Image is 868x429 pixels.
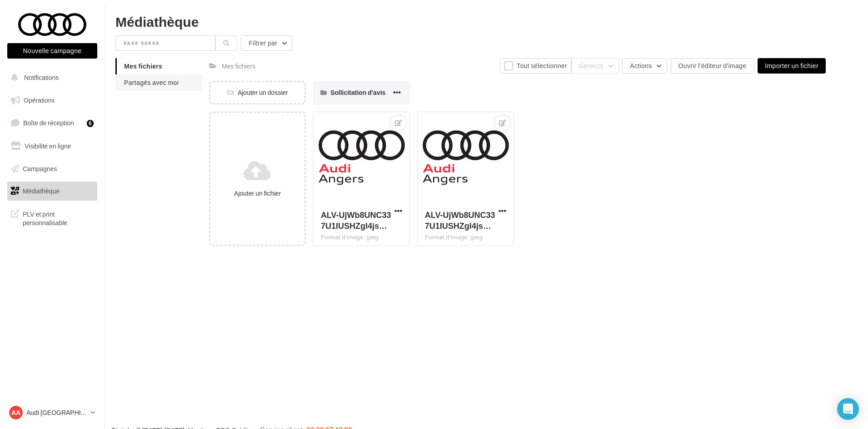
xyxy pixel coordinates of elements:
a: AA Audi [GEOGRAPHIC_DATA] [7,404,97,421]
div: Médiathèque [115,15,857,28]
button: Tout sélectionner [500,58,571,74]
a: Campagnes [5,159,99,178]
span: Partagés avec moi [124,79,179,86]
span: AA [11,408,20,417]
button: Actions [622,58,667,74]
button: Importer un fichier [758,58,826,74]
span: Importer un fichier [765,62,818,69]
div: Mes fichiers [222,62,255,71]
span: Notifications [24,74,59,81]
span: Opérations [24,96,55,104]
span: ALV-UjWb8UNC337U1IUSHZgl4jsp0qpIj6FHRHIO2n_7XUvB0oTDM8S_ [321,210,391,231]
span: (0) [596,62,604,69]
span: Mes fichiers [124,62,162,70]
a: Boîte de réception6 [5,113,99,133]
button: Notifications [5,68,95,87]
span: Médiathèque [23,187,60,195]
a: Opérations [5,91,99,110]
a: Médiathèque [5,182,99,201]
span: Boîte de réception [23,119,74,127]
button: Filtrer par [241,35,292,51]
button: Ouvrir l'éditeur d'image [671,58,754,74]
span: ALV-UjWb8UNC337U1IUSHZgl4jsp0qpIj6FHRHIO2n_7XUvB0oTDM8S_ [425,210,495,231]
div: Format d'image: jpeg [425,233,506,242]
a: Visibilité en ligne [5,137,99,156]
span: Visibilité en ligne [25,142,71,150]
div: Format d'image: jpeg [321,233,402,242]
div: Open Intercom Messenger [837,398,859,420]
div: Ajouter un dossier [210,88,304,97]
span: PLV et print personnalisable [23,208,94,227]
div: Ajouter un fichier [214,189,301,198]
span: Sollicitation d'avis [330,89,385,96]
button: Gérer(0) [571,58,619,74]
p: Audi [GEOGRAPHIC_DATA] [26,408,87,417]
span: Actions [630,62,652,69]
span: Campagnes [23,164,57,172]
div: 6 [87,120,94,127]
button: Nouvelle campagne [7,43,97,59]
a: PLV et print personnalisable [5,204,99,231]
